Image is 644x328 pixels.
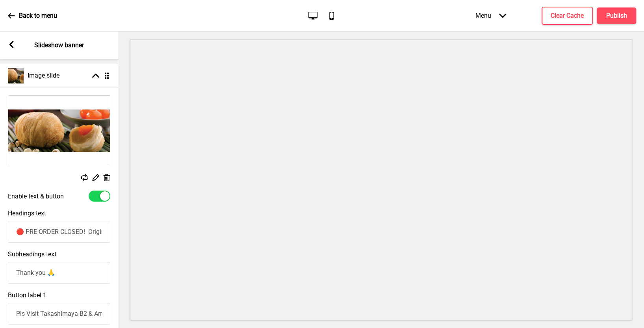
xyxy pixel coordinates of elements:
[8,193,64,200] label: Enable text & button
[551,11,584,20] h4: Clear Cache
[606,11,627,20] h4: Publish
[28,71,59,80] h4: Image slide
[542,7,593,25] button: Clear Cache
[468,4,514,27] div: Menu
[8,209,46,217] label: Headings text
[597,7,636,24] button: Publish
[8,5,57,26] a: Back to menu
[8,96,110,166] img: Image
[19,11,57,20] p: Back to menu
[8,250,56,258] label: Subheadings text
[8,291,46,299] label: Button label 1
[34,41,84,50] p: Slideshow banner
